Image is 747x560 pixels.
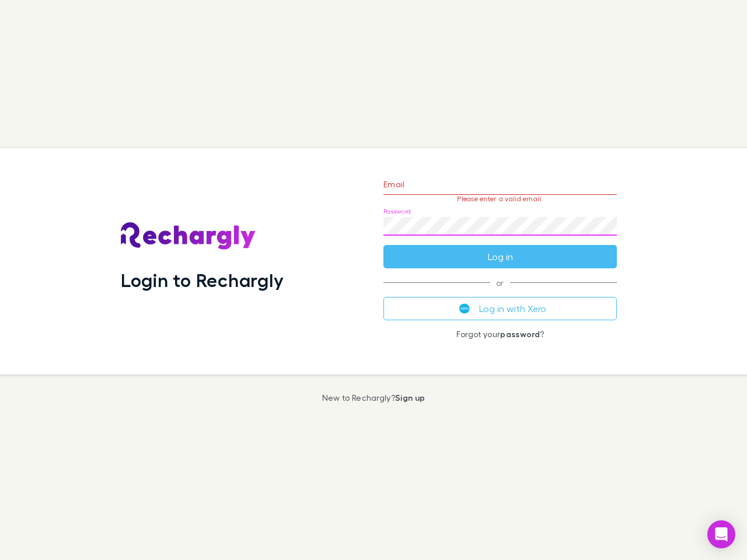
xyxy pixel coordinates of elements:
[383,195,617,203] p: Please enter a valid email.
[121,269,284,291] h1: Login to Rechargly
[121,222,256,250] img: Rechargly's Logo
[322,393,425,402] p: New to Rechargly?
[383,330,617,339] p: Forgot your ?
[459,303,470,314] img: Xero's logo
[395,393,425,402] a: Sign up
[383,297,617,320] button: Log in with Xero
[383,282,617,283] span: or
[383,207,411,216] label: Password
[383,245,617,268] button: Log in
[500,329,540,339] a: password
[707,520,735,548] div: Open Intercom Messenger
